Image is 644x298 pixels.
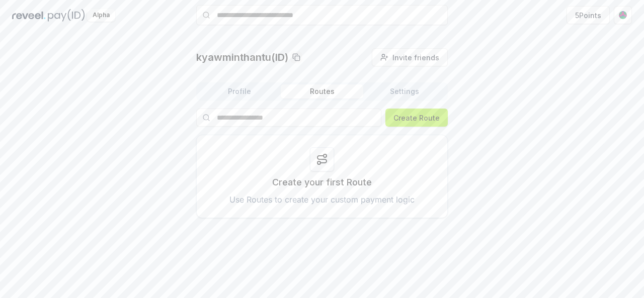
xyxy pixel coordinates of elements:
div: Alpha [87,9,115,22]
img: pay_id [48,9,85,22]
button: Profile [198,84,281,98]
button: Invite friends [372,48,448,66]
button: Settings [363,84,446,98]
img: reveel_dark [12,9,46,22]
p: Create your first Route [272,175,372,189]
p: kyawminthantu(ID) [196,50,288,64]
button: Create Route [385,109,448,127]
p: Use Routes to create your custom payment logic [229,193,415,206]
span: Invite friends [392,52,439,63]
button: 5Points [567,6,610,24]
button: Routes [281,84,363,98]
